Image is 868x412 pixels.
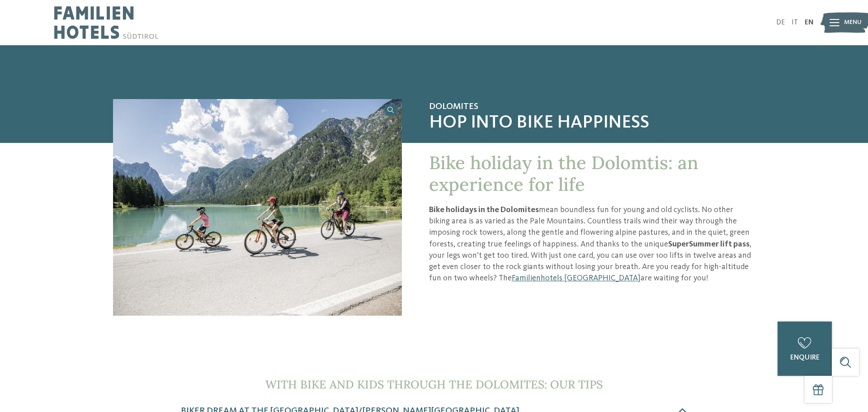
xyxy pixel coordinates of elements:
[512,274,641,282] a: Familienhotels [GEOGRAPHIC_DATA]
[429,206,539,214] strong: Bike holidays in the Dolomites
[805,19,814,26] a: EN
[429,101,755,112] span: Dolomites
[265,377,603,392] span: With bike and kids through the Dolomites: our tips
[429,151,698,196] span: Bike holiday in the Dolomtis: an experience for life
[792,19,798,26] a: IT
[776,19,785,26] a: DE
[113,99,402,316] img: Bike holiday in the Dolomites: fun for everyone
[668,240,750,248] strong: SuperSummer lift pass
[790,354,820,361] span: enquire
[778,322,832,376] a: enquire
[429,112,755,134] span: Hop into bike happiness
[429,204,755,284] p: mean boundless fun for young and old cyclists. No other biking area is as varied as the Pale Moun...
[844,18,862,27] span: Menu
